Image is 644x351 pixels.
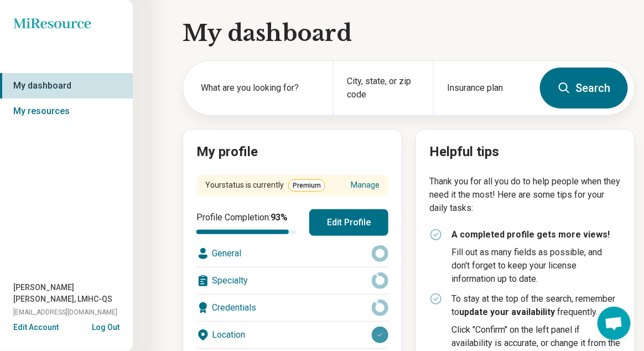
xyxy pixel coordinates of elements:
div: Profile Completion: [196,211,296,234]
span: 93 % [271,212,288,223]
div: Specialty [196,267,388,294]
p: To stay at the top of the search, remember to frequently. [451,292,621,319]
h2: Helpful tips [429,143,621,162]
button: Edit Profile [309,209,388,236]
div: General [196,240,388,267]
button: Search [540,68,628,109]
strong: update your availability [459,307,555,317]
a: Open chat [598,307,631,340]
span: [EMAIL_ADDRESS][DOMAIN_NAME] [13,307,117,317]
span: [PERSON_NAME] [PERSON_NAME], LMHC-QS [13,282,133,305]
p: Thank you for all you do to help people when they need it the most! Here are some tips for your d... [429,175,621,215]
h2: My profile [196,143,388,162]
button: Log Out [92,322,120,331]
h1: My dashboard [183,18,635,49]
p: Fill out as many fields as possible, and don't forget to keep your license information up to date. [451,246,621,286]
strong: A completed profile gets more views! [451,229,610,240]
span: Premium [288,179,325,192]
div: Credentials [196,295,388,321]
button: Edit Account [13,322,59,333]
a: Manage [351,179,380,191]
div: Location [196,322,388,348]
div: Your status is currently [205,179,325,192]
label: What are you looking for? [201,81,320,95]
